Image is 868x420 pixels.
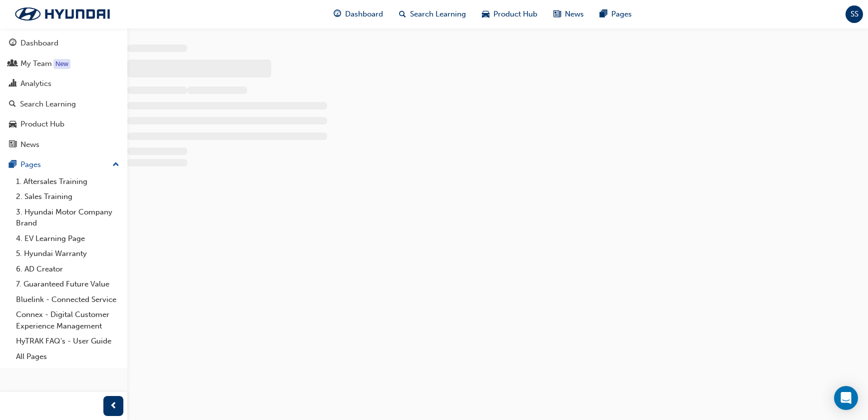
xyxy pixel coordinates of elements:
[12,261,123,277] a: 6. AD Creator
[834,386,858,410] div: Open Intercom Messenger
[326,4,391,24] a: guage-iconDashboard
[9,120,16,129] span: car-icon
[12,276,123,292] a: 7. Guaranteed Future Value
[474,4,545,24] a: car-iconProduct Hub
[12,231,123,246] a: 4. EV Learning Page
[4,95,123,113] a: Search Learning
[53,59,70,69] div: Tooltip anchor
[4,155,123,174] button: Pages
[12,174,123,189] a: 1. Aftersales Training
[20,98,76,110] div: Search Learning
[20,37,58,49] div: Dashboard
[110,400,117,412] span: prev-icon
[4,34,123,52] a: Dashboard
[20,159,41,170] div: Pages
[12,307,123,333] a: Connex - Digital Customer Experience Management
[345,8,383,20] span: Dashboard
[4,32,123,155] button: DashboardMy TeamAnalyticsSearch LearningProduct HubNews
[545,4,592,24] a: news-iconNews
[20,139,39,150] div: News
[4,115,123,133] a: Product Hub
[334,8,341,20] span: guage-icon
[4,54,123,73] a: My Team
[410,8,466,20] span: Search Learning
[851,8,859,20] span: SS
[12,333,123,349] a: HyTRAK FAQ's - User Guide
[9,39,16,48] span: guage-icon
[20,78,51,89] div: Analytics
[600,8,607,20] span: pages-icon
[9,79,16,88] span: chart-icon
[12,292,123,307] a: Bluelink - Connected Service
[4,135,123,154] a: News
[553,8,561,20] span: news-icon
[611,8,632,20] span: Pages
[12,204,123,231] a: 3. Hyundai Motor Company Brand
[20,58,52,69] div: My Team
[565,8,584,20] span: News
[9,59,16,68] span: people-icon
[9,100,16,109] span: search-icon
[846,5,863,23] button: SS
[12,189,123,204] a: 2. Sales Training
[12,246,123,261] a: 5. Hyundai Warranty
[12,349,123,364] a: All Pages
[482,8,489,20] span: car-icon
[391,4,474,24] a: search-iconSearch Learning
[493,8,537,20] span: Product Hub
[399,8,406,20] span: search-icon
[9,140,16,149] span: news-icon
[592,4,640,24] a: pages-iconPages
[9,160,16,169] span: pages-icon
[5,3,120,24] img: Trak
[20,118,64,130] div: Product Hub
[4,74,123,93] a: Analytics
[112,158,119,171] span: up-icon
